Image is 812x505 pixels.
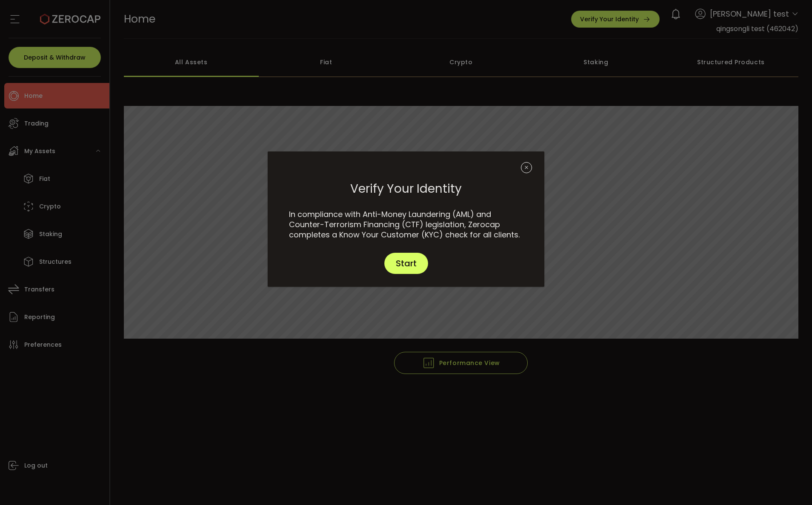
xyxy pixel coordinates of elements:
span: In compliance with Anti-Money Laundering (AML) and Counter-Terrorism Financing (CTF) legislation,... [289,209,520,240]
span: Start [396,259,417,268]
button: Close [521,160,536,175]
button: Start [384,253,428,274]
div: dialog [268,151,544,287]
div: 聊天小组件 [709,413,812,505]
span: Verify Your Identity [350,177,462,201]
iframe: Chat Widget [709,413,812,505]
